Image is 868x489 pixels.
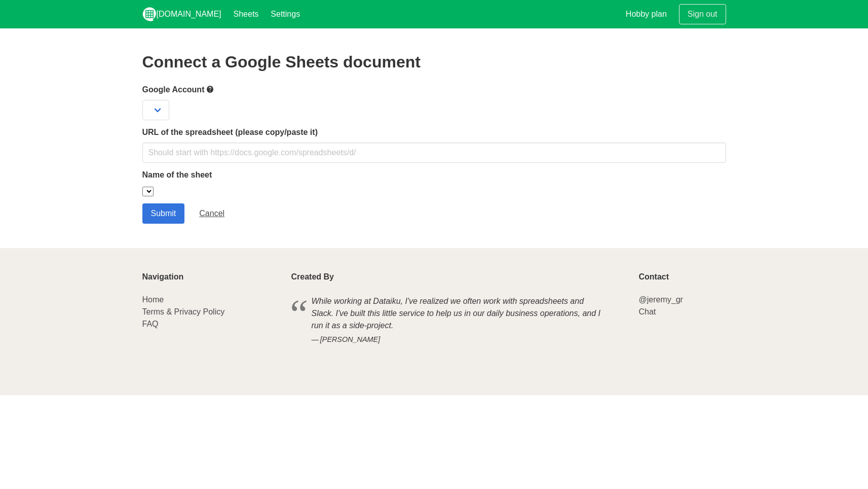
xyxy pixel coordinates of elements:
label: Google Account [142,83,726,96]
p: Created By [291,272,627,282]
img: logo_v2_white.png [142,7,157,21]
input: Should start with https://docs.google.com/spreadsheets/d/ [142,143,726,163]
a: Terms & Privacy Policy [142,307,225,316]
p: Navigation [142,272,279,282]
a: Cancel [191,203,233,224]
label: URL of the spreadsheet (please copy/paste it) [142,126,726,138]
blockquote: While working at Dataiku, I've realized we often work with spreadsheets and Slack. I've built thi... [291,294,627,347]
a: Chat [638,307,656,316]
input: Submit [142,203,185,224]
p: Contact [638,272,726,282]
a: @jeremy_gr [638,295,683,304]
label: Name of the sheet [142,169,726,181]
a: Sign out [679,4,726,24]
a: Home [142,295,164,304]
a: FAQ [142,320,159,328]
h2: Connect a Google Sheets document [142,53,726,71]
cite: [PERSON_NAME] [312,334,607,345]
